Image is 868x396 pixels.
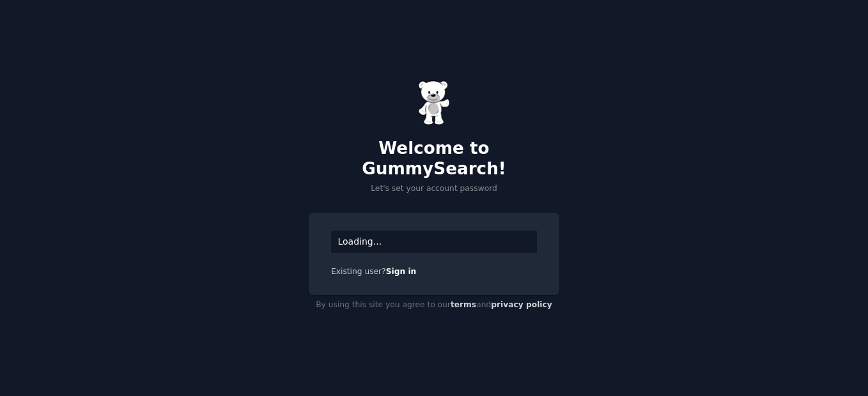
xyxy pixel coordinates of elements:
[331,231,537,253] div: Loading...
[331,267,386,276] span: Existing user?
[309,183,559,195] p: Let's set your account password
[491,300,552,309] a: privacy policy
[309,139,559,179] h2: Welcome to GummySearch!
[418,80,450,125] img: Gummy Bear
[309,295,559,316] div: By using this site you agree to our and
[386,267,417,276] a: Sign in
[451,300,476,309] a: terms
